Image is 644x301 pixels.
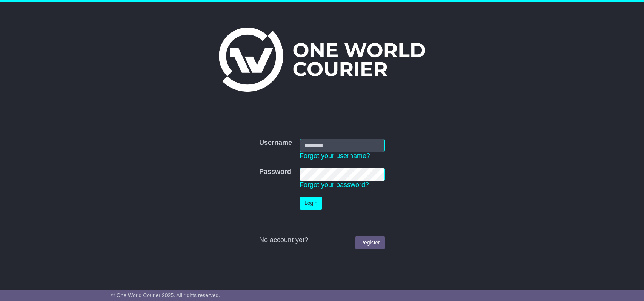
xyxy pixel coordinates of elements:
[300,197,322,210] button: Login
[259,139,292,147] label: Username
[300,152,370,160] a: Forgot your username?
[219,28,425,92] img: One World
[111,292,220,298] span: © One World Courier 2025. All rights reserved.
[300,181,369,189] a: Forgot your password?
[259,168,291,176] label: Password
[259,236,385,244] div: No account yet?
[355,236,385,249] a: Register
